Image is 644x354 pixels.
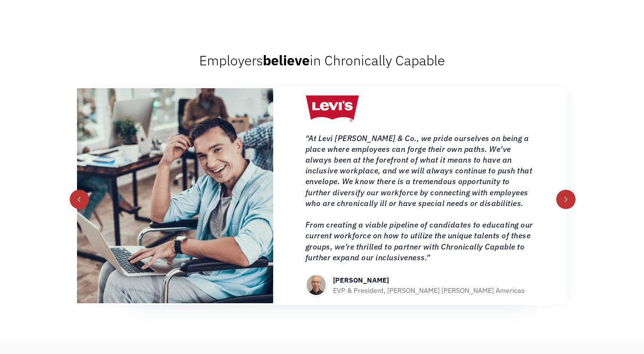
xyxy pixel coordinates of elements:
[162,191,188,201] a: open lightbox
[333,285,525,296] div: EVP & President, [PERSON_NAME] [PERSON_NAME] Americas
[70,190,89,209] div: previous slide
[305,133,535,263] blockquote: "At Levi [PERSON_NAME] & Co., we pride ourselves on being a place where employees can forge their...
[77,88,273,303] img: Testimonial Image
[77,86,567,305] div: 1 of 4
[263,51,310,69] strong: believe
[333,276,389,284] strong: [PERSON_NAME]
[556,190,576,209] div: next slide
[77,86,567,305] div: carousel
[199,51,445,69] span: Employers in Chronically Capable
